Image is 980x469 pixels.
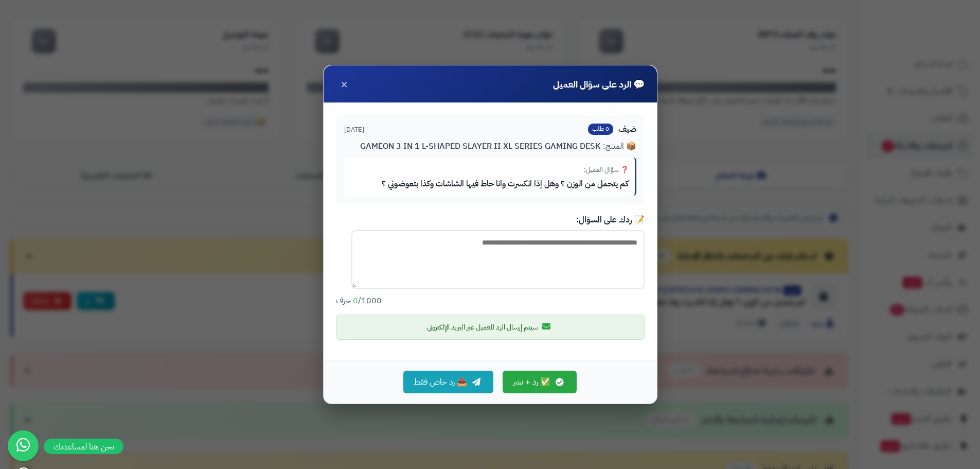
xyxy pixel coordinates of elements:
span: 0 طلب [588,124,613,134]
span: × [341,75,348,93]
span: 0 [353,294,358,307]
span: سيتم إرسال الرد للعميل عبر البريد الإلكتروني [427,322,538,333]
span: 📦 المنتج: [603,140,636,152]
h4: 💬 الرد على سؤال العميل [553,78,645,91]
span: GAMEON 3 IN 1 L-SHAPED SLAYER II XL SERIES GAMING DESK [360,140,601,152]
div: كم يتحمل من الوزن ؟ وهل إذا انكسرت وانا حاط فيها الشاشات وكذا بتعوضوني ؟ [350,178,629,189]
span: ضيف [618,123,636,135]
span: [DATE] [344,125,364,135]
small: /1000 حرف [336,294,382,307]
label: 📝 ردك على السؤال: [336,214,645,226]
button: ✅ رد + نشر [503,371,577,393]
span: ❓ سؤال العميل: [584,165,629,175]
button: × [336,76,352,92]
button: 📤 رد خاص فقط [403,371,493,393]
